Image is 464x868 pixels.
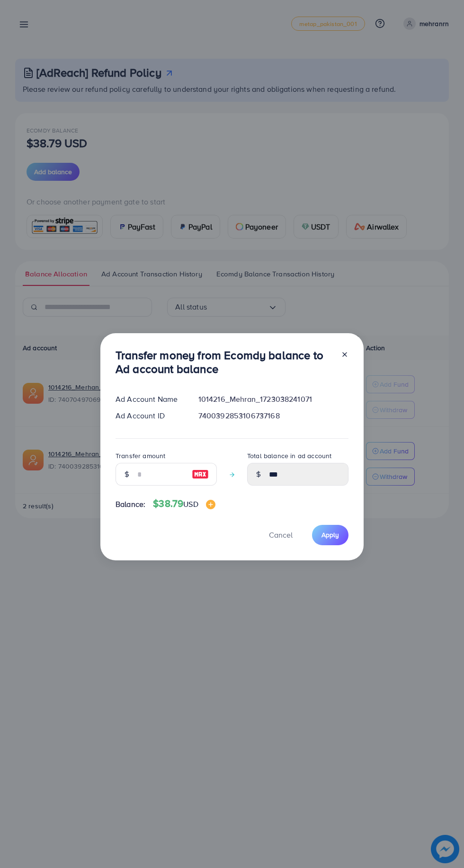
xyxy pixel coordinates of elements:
img: image [192,469,209,480]
div: Ad Account Name [108,394,191,405]
button: Apply [312,525,348,545]
span: USD [183,499,198,509]
h3: Transfer money from Ecomdy balance to Ad account balance [116,348,333,376]
img: image [206,500,215,509]
label: Transfer amount [116,451,165,461]
div: 7400392853106737168 [191,410,356,421]
label: Total balance in ad account [247,451,331,461]
span: Cancel [269,530,293,540]
div: Ad Account ID [108,410,191,421]
span: Apply [321,530,339,540]
span: Balance: [116,499,145,510]
div: 1014216_Mehran_1723038241071 [191,394,356,405]
button: Cancel [257,525,304,545]
h4: $38.79 [153,498,215,510]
